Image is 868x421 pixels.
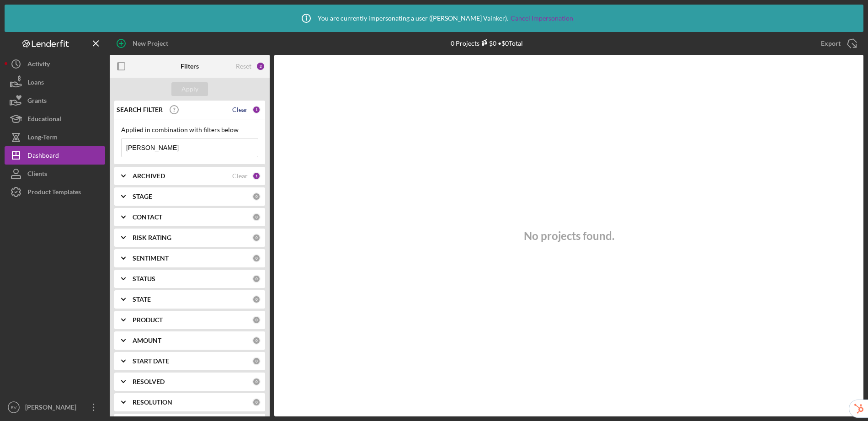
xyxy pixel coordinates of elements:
[812,34,863,53] button: Export
[524,229,614,242] h3: No projects found.
[133,399,172,406] b: RESOLUTION
[133,357,169,365] b: START DATE
[133,337,161,344] b: AMOUNT
[133,378,165,385] b: RESOLVED
[252,295,261,304] div: 0
[252,378,261,386] div: 0
[252,336,261,345] div: 0
[252,172,261,180] div: 1
[133,193,152,200] b: STAGE
[252,254,261,262] div: 0
[479,39,496,47] div: $0
[5,73,105,91] button: Loans
[133,316,163,324] b: PRODUCT
[27,128,58,149] div: Long-Term
[5,165,105,183] button: Clients
[27,183,81,203] div: Product Templates
[252,357,261,365] div: 0
[511,15,573,22] a: Cancel Impersonation
[252,213,261,221] div: 0
[27,73,44,94] div: Loans
[133,213,162,221] b: CONTACT
[5,183,105,201] button: Product Templates
[252,234,261,242] div: 0
[133,275,155,282] b: STATUS
[232,172,248,180] div: Clear
[27,91,47,112] div: Grants
[252,106,261,114] div: 1
[451,39,523,47] div: 0 Projects • $0 Total
[27,55,50,75] div: Activity
[295,7,573,30] div: You are currently impersonating a user ( [PERSON_NAME] Vainker ).
[11,405,17,410] text: EV
[27,165,47,185] div: Clients
[252,275,261,283] div: 0
[5,55,105,73] button: Activity
[232,106,248,113] div: Clear
[5,398,105,416] button: EV[PERSON_NAME]
[256,62,265,71] div: 2
[27,146,59,167] div: Dashboard
[27,110,61,130] div: Educational
[110,34,177,53] button: New Project
[133,296,151,303] b: STATE
[181,63,199,70] b: Filters
[821,34,841,53] div: Export
[133,172,165,180] b: ARCHIVED
[5,110,105,128] button: Educational
[121,126,258,133] div: Applied in combination with filters below
[171,82,208,96] button: Apply
[5,146,105,165] button: Dashboard
[236,63,251,70] div: Reset
[133,34,168,53] div: New Project
[117,106,163,113] b: SEARCH FILTER
[5,91,105,110] button: Grants
[252,398,261,406] div: 0
[133,255,169,262] b: SENTIMENT
[252,192,261,201] div: 0
[181,82,198,96] div: Apply
[252,316,261,324] div: 0
[23,398,82,419] div: [PERSON_NAME]
[133,234,171,241] b: RISK RATING
[5,128,105,146] button: Long-Term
